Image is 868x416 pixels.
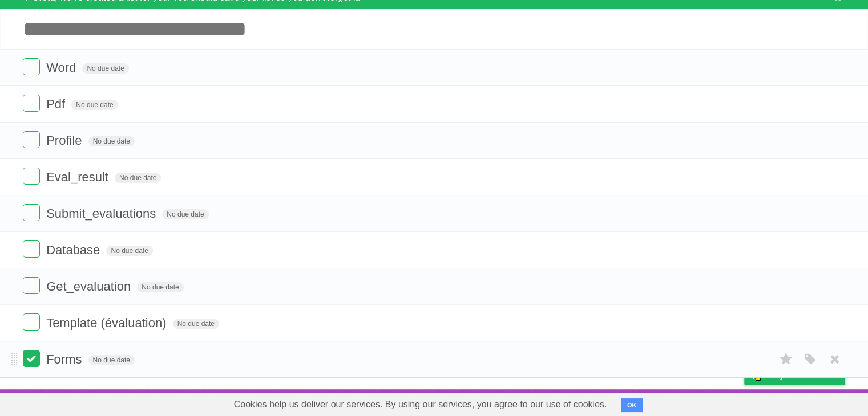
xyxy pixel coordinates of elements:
[23,168,40,185] label: Done
[137,282,183,292] span: No due date
[82,63,128,74] span: No due date
[23,240,40,258] label: Done
[776,350,797,369] label: Star task
[71,100,118,110] span: No due date
[23,313,40,331] label: Done
[729,392,759,414] a: Privacy
[46,206,159,221] span: Submit_evaluations
[768,365,839,385] span: Buy me a coffee
[46,133,84,148] span: Profile
[223,393,619,416] span: Cookies help us deliver our services. By using our services, you agree to our use of cookies.
[773,392,845,414] a: Suggest a feature
[23,350,40,367] label: Done
[592,392,616,414] a: About
[106,246,152,256] span: No due date
[23,131,40,148] label: Done
[46,316,169,330] span: Template (évaluation)
[173,319,219,329] span: No due date
[23,277,40,294] label: Done
[46,60,79,75] span: Word
[46,97,68,111] span: Pdf
[23,58,40,75] label: Done
[23,95,40,112] label: Done
[46,243,103,257] span: Database
[46,352,84,366] span: Forms
[621,398,643,412] button: OK
[88,355,135,365] span: No due date
[46,279,134,293] span: Get_evaluation
[162,209,208,219] span: No due date
[115,173,161,183] span: No due date
[23,204,40,221] label: Done
[88,136,135,146] span: No due date
[691,392,716,414] a: Terms
[46,170,111,184] span: Eval_result
[630,392,676,414] a: Developers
